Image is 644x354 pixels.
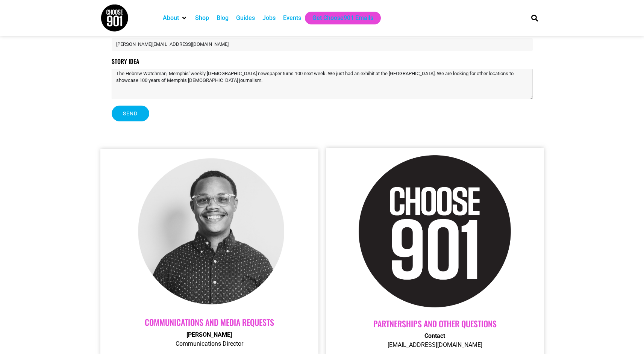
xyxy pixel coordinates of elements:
[145,316,274,328] a: Communications and Media Requests
[424,332,445,339] strong: Contact
[108,330,311,348] p: Communications Director
[163,14,179,23] a: About
[186,331,232,338] strong: [PERSON_NAME]
[373,318,497,330] a: Partnerships AND OTHER QUESTIONS
[159,12,518,24] nav: Main nav
[112,57,139,69] label: Story Idea
[112,106,149,121] button: Send
[123,111,138,116] span: Send
[283,14,301,23] a: Events
[312,14,373,23] a: Get Choose901 Emails
[333,331,536,349] p: [EMAIL_ADDRESS][DOMAIN_NAME]
[195,14,209,23] a: Shop
[217,14,229,23] a: Blog
[159,12,191,24] div: About
[528,12,541,24] div: Search
[236,14,255,23] a: Guides
[262,14,276,23] a: Jobs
